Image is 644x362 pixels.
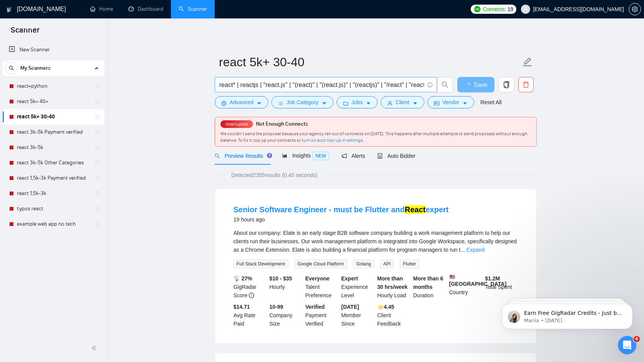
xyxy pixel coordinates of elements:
[377,304,394,310] b: ⭐️ 4.45
[221,100,227,106] span: setting
[629,6,641,12] a: setting
[223,121,250,127] span: Interrupted
[518,77,534,92] button: delete
[17,201,90,216] a: typos react
[448,274,484,300] div: Country
[17,216,90,232] a: example web app no tech
[233,205,449,214] a: Senior Software Engineer - must be Flutter andReactexpert
[282,153,287,158] span: area-chart
[304,303,340,328] div: Payment Verified
[464,83,473,89] span: loading
[483,274,519,300] div: Total Spent
[343,100,348,106] span: folder
[3,61,104,232] li: My Scanners
[278,100,283,106] span: bars
[286,98,318,106] span: Job Category
[376,303,412,328] div: Client Feedback
[233,260,288,268] span: Full Stack Development
[215,153,270,159] span: Preview Results
[256,121,308,127] span: Not Enough Connects
[269,304,283,310] b: 10-99
[94,129,100,135] span: holder
[266,152,273,159] div: Tooltip anchor
[256,100,262,106] span: caret-down
[7,3,12,16] img: logo
[629,3,641,15] button: setting
[269,275,292,282] b: $10 - $35
[499,77,514,92] button: copy
[437,77,453,92] button: search
[377,153,383,159] span: robot
[427,96,474,108] button: idcardVendorcaret-down
[434,100,439,106] span: idcard
[396,98,409,106] span: Client
[457,77,495,92] button: Save
[302,138,364,143] a: turn on auto top-up in settings.
[90,6,113,12] a: homeHome
[438,81,452,88] span: search
[442,98,459,106] span: Vendor
[462,100,468,106] span: caret-down
[474,6,480,12] img: upwork-logo.png
[294,260,347,268] span: Google Cloud Platform
[17,109,90,124] a: react 5k+ 30-40
[17,186,90,201] a: react 1,5k-3k
[94,221,100,227] span: holder
[271,96,333,108] button: barsJob Categorycaret-down
[215,96,268,108] button: settingAdvancedcaret-down
[480,98,501,106] a: Reset All
[483,5,506,13] span: Connects:
[376,274,412,300] div: Hourly Load
[341,275,358,282] b: Expert
[522,57,532,67] span: edit
[94,98,100,105] span: holder
[400,260,419,268] span: Flutter
[377,275,407,290] b: More than 30 hrs/week
[491,288,644,341] iframe: Intercom notifications message
[3,42,104,57] li: New Scanner
[304,274,340,300] div: Talent Preference
[179,6,207,12] a: searchScanner
[366,100,371,106] span: caret-down
[94,144,100,151] span: holder
[427,82,432,87] span: info-circle
[449,274,507,287] b: [GEOGRAPHIC_DATA]
[306,275,330,282] b: Everyone
[94,175,100,181] span: holder
[5,25,46,41] span: Scanner
[405,205,426,214] mark: React
[17,94,90,109] a: react 5k+ 40+
[352,98,363,106] span: Jobs
[94,190,100,197] span: holder
[618,336,636,354] iframe: Intercom live chat
[17,79,90,94] a: react+python
[128,6,163,12] a: dashboardDashboard
[523,7,528,12] span: user
[17,124,90,140] a: react 3k-5k Payment verified
[387,100,393,106] span: user
[322,100,327,106] span: caret-down
[340,303,376,328] div: Member Since
[450,274,455,280] img: 🇺🇸
[282,152,329,159] span: Insights
[233,275,252,282] b: 📡 27%
[312,152,329,160] span: NEW
[341,304,359,310] b: [DATE]
[232,274,268,300] div: GigRadar Score
[412,274,448,300] div: Duration
[17,155,90,170] a: react 3k-5k Other Categories
[268,274,304,300] div: Hourly
[215,153,220,159] span: search
[381,96,424,108] button: userClientcaret-down
[268,303,304,328] div: Company Size
[94,206,100,212] span: holder
[340,274,376,300] div: Experience Level
[5,62,18,74] button: search
[249,293,254,298] span: info-circle
[94,83,100,89] span: holder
